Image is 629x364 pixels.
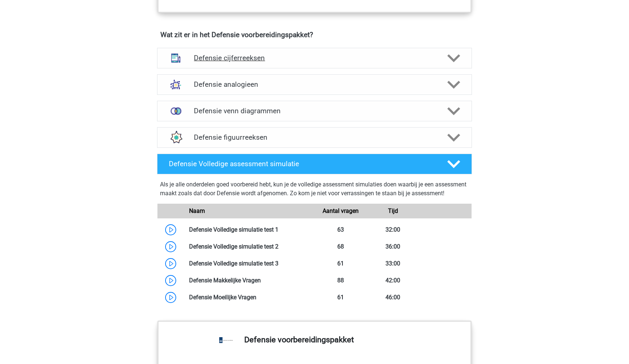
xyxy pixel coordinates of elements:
[169,160,435,168] h4: Defensie Volledige assessment simulatie
[166,101,185,121] img: venn diagrammen
[194,133,435,142] h4: Defensie figuurreeksen
[166,49,185,68] img: cijferreeksen
[154,74,475,95] a: analogieen Defensie analogieen
[367,207,419,215] div: Tijd
[154,127,475,148] a: figuurreeksen Defensie figuurreeksen
[166,75,185,94] img: analogieen
[166,128,185,147] img: figuurreeksen
[194,80,435,89] h4: Defensie analogieen
[154,154,475,174] a: Defensie Volledige assessment simulatie
[184,242,314,251] div: Defensie Volledige simulatie test 2
[184,225,314,234] div: Defensie Volledige simulatie test 1
[184,207,314,215] div: Naam
[184,293,314,302] div: Defensie Moeilijke Vragen
[184,276,314,285] div: Defensie Makkelijke Vragen
[184,259,314,268] div: Defensie Volledige simulatie test 3
[314,207,367,215] div: Aantal vragen
[194,107,435,115] h4: Defensie venn diagrammen
[154,48,475,68] a: cijferreeksen Defensie cijferreeksen
[154,101,475,121] a: venn diagrammen Defensie venn diagrammen
[160,180,469,201] div: Als je alle onderdelen goed voorbereid hebt, kun je de volledige assessment simulaties doen waarb...
[194,54,435,62] h4: Defensie cijferreeksen
[160,31,469,39] h4: Wat zit er in het Defensie voorbereidingspakket?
